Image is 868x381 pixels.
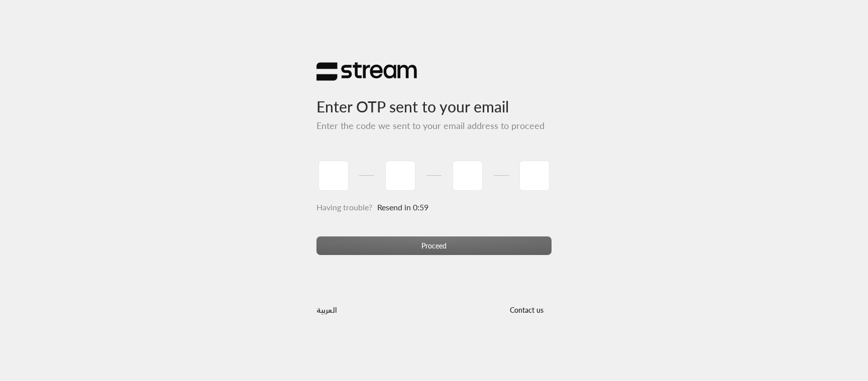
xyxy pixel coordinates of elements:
span: Resend in 0:59 [377,202,428,212]
button: Contact us [501,301,552,319]
a: Contact us [501,306,552,314]
img: Stream Logo [316,62,417,81]
span: Having trouble? [316,202,372,212]
a: العربية [316,301,337,319]
h5: Enter the code we sent to your email address to proceed [316,120,552,132]
h3: Enter OTP sent to your email [316,81,552,116]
